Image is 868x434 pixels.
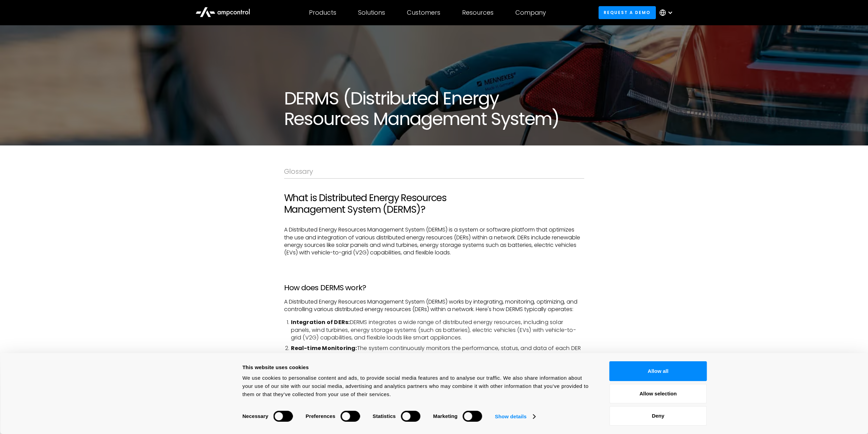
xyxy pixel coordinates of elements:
[495,411,535,422] a: Show details
[291,345,584,367] li: The system continuously monitors the performance, status, and data of each DER in real time. This...
[284,88,584,129] h1: DERMS (Distributed Energy Resources Management System)
[515,9,546,16] div: Company
[433,413,458,419] strong: Marketing
[609,406,707,426] button: Deny
[306,413,335,419] strong: Preferences
[309,9,336,16] div: Products
[599,6,656,19] a: Request a demo
[407,9,440,16] div: Customers
[284,167,584,176] div: Glossary
[609,361,707,381] button: Allow all
[291,319,584,341] li: DERMS integrates a wide range of distributed energy resources, including solar panels, wind turbi...
[358,9,385,16] div: Solutions
[284,298,584,313] p: A Distributed Energy Resources Management System (DERMS) works by integrating, monitoring, optimi...
[462,9,494,16] div: Resources
[242,374,594,398] div: We use cookies to personalise content and ads, to provide social media features and to analyse ou...
[242,363,594,372] div: This website uses cookies
[609,384,707,404] button: Allow selection
[242,413,268,419] strong: Necessary
[284,262,584,270] p: ‍
[284,192,584,215] h2: What is Distributed Energy Resources Management System (DERMS)?
[291,318,350,326] strong: Integration of DERs:
[284,226,584,257] p: A Distributed Energy Resources Management System (DERMS) is a system or software platform that op...
[291,344,357,352] strong: Real-time Monitoring:
[373,413,396,419] strong: Statistics
[284,283,584,292] h3: How does DERMS work?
